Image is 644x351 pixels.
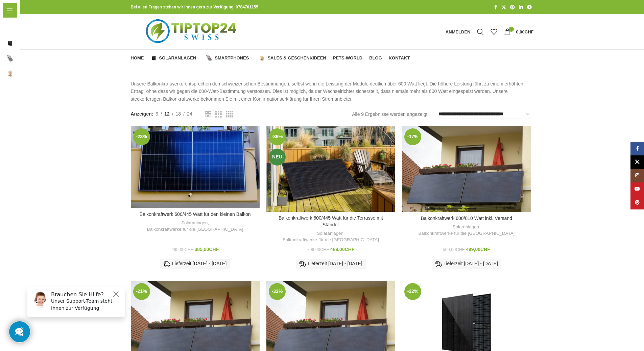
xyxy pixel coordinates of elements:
[487,25,501,39] div: Meine Wunschliste
[516,29,533,34] bdi: 0,00
[171,247,193,252] bdi: 499,00
[525,3,534,12] a: Telegram Social Link
[215,110,222,119] a: Rasteransicht 3
[127,51,413,65] div: Hauptnavigation
[369,55,382,61] span: Blog
[153,110,161,118] a: 9
[151,51,200,65] a: Solaranlagen
[630,155,644,169] a: X Social Link
[16,6,29,14] span: Menü
[317,230,343,237] a: Solaranlagen
[270,230,392,243] div: ,
[333,55,362,61] span: Pets-World
[90,8,98,17] button: Close
[7,70,14,77] img: Sales & Geschenkideen
[7,113,24,125] span: Kontakt
[333,51,362,65] a: Pets-World
[131,29,254,34] a: Logo der Website
[418,230,515,237] a: Balkonkraftwerke für die [GEOGRAPHIC_DATA]
[17,68,70,80] span: Sales & Geschenkideen
[259,51,326,65] a: Sales & Geschenkideen
[164,111,170,117] span: 12
[269,149,286,166] span: Neu
[181,220,208,226] a: Solaranlagen
[162,110,172,118] a: 12
[147,226,243,233] a: Balkonkraftwerke für die [GEOGRAPHIC_DATA]
[173,110,184,118] a: 18
[389,55,410,61] span: Kontakt
[205,110,211,119] a: Rasteransicht 2
[215,55,249,61] span: Smartphones
[517,3,525,12] a: LinkedIn Social Link
[432,259,501,269] div: Lieferzeit [DATE] - [DATE]
[29,16,99,30] p: Unser Support-Team steht Ihnen zur Verfügung
[187,111,192,117] span: 24
[7,22,20,34] span: Home
[453,224,479,230] a: Solaranlagen
[269,283,286,300] span: -33%
[480,247,490,252] span: CHF
[404,283,421,300] span: -22%
[402,126,531,212] a: Balkonkraftwerk 600/810 Watt inkl. Versand
[267,55,326,61] span: Sales & Geschenkideen
[226,110,233,119] a: Rasteransicht 4
[185,110,195,118] a: 24
[7,40,14,47] img: Solaranlagen
[176,111,181,117] span: 18
[131,14,254,49] img: Tiptop24 Nachhaltige & Faire Produkte
[7,98,17,110] span: Blog
[159,55,196,61] span: Solaranlagen
[209,247,219,252] span: CHF
[279,215,383,227] a: Balkonkraftwerk 600/445 Watt für die Terrasse mit Ständer
[259,55,265,61] img: Sales & Geschenkideen
[352,110,427,118] p: Alle 9 Ergebnisse werden angezeigt
[131,51,144,65] a: Home
[206,55,212,61] img: Smartphones
[369,51,382,65] a: Blog
[499,3,508,12] a: X Social Link
[446,30,471,34] span: Anmelden
[630,182,644,196] a: YouTube Social Link
[133,128,150,145] span: -23%
[29,9,99,16] h6: Brauchen Sie Hilfe?
[131,110,153,118] span: Anzeigen
[7,55,14,62] img: Smartphones
[195,247,219,252] bdi: 385,00
[330,247,355,252] bdi: 489,00
[296,259,365,269] div: Lieferzeit [DATE] - [DATE]
[443,247,464,252] bdi: 599,00
[266,126,395,212] a: Balkonkraftwerk 600/445 Watt für die Terrasse mit Ständer
[185,247,193,252] span: CHF
[160,259,230,269] div: Lieferzeit [DATE] - [DATE]
[474,25,487,39] a: Suche
[206,51,252,65] a: Smartphones
[630,142,644,155] a: Facebook Social Link
[501,25,537,39] a: 0 0,00CHF
[140,211,251,217] a: Balkonkraftwerk 600/445 Watt für den kleinen Balkon
[9,9,26,26] img: Customer service
[509,27,514,32] span: 0
[466,247,490,252] bdi: 499,00
[131,55,144,61] span: Home
[404,128,421,145] span: -17%
[131,126,260,208] a: Balkonkraftwerk 600/445 Watt für den kleinen Balkon
[389,51,410,65] a: Kontakt
[134,220,256,232] div: ,
[17,52,47,65] span: Smartphones
[492,3,499,12] a: Facebook Social Link
[456,247,464,252] span: CHF
[508,3,517,12] a: Pinterest Social Link
[405,224,527,236] div: ,
[17,37,47,49] span: Solaranlagen
[133,283,150,300] span: -21%
[307,247,329,252] bdi: 799,00
[421,216,512,221] a: Balkonkraftwerk 600/810 Watt inkl. Versand
[630,196,644,209] a: Pinterest Social Link
[442,25,474,39] a: Anmelden
[630,169,644,182] a: Instagram Social Link
[438,109,531,119] select: Shop-Reihenfolge
[156,111,158,117] span: 9
[283,237,379,243] a: Balkonkraftwerke für die [GEOGRAPHIC_DATA]
[525,29,534,34] span: CHF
